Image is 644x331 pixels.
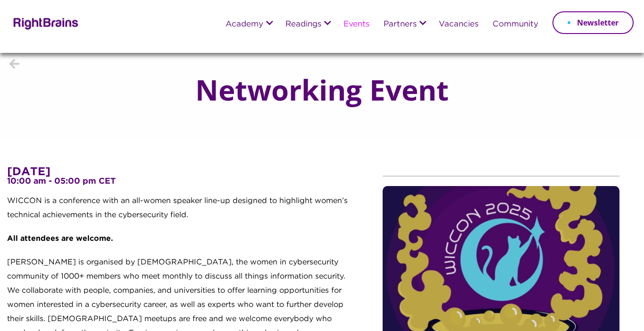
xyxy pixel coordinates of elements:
[7,178,116,194] strong: 10:00 am - 05:00 pm CET
[343,20,369,29] a: Events
[7,194,351,232] p: WICCON is a conference with an all-women speaker line-up designed to highlight women’s technical ...
[285,20,321,29] a: Readings
[384,20,417,29] a: Partners
[10,16,79,30] img: Rightbrains
[552,11,634,34] a: Newsletter
[226,20,263,29] a: Academy
[7,167,50,177] strong: [DATE]
[7,235,113,242] strong: All attendees are welcome.
[493,20,538,29] a: Community
[176,74,468,105] h1: Networking Event
[439,20,478,29] a: Vacancies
